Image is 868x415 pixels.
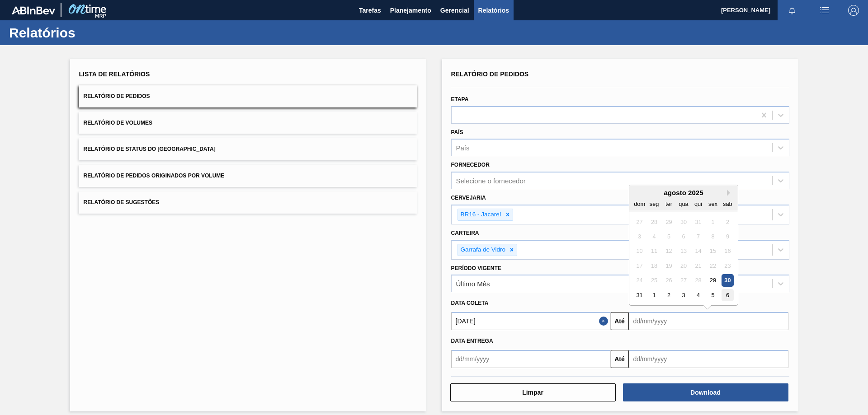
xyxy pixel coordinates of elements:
div: Not available quinta-feira, 14 de agosto de 2025 [692,245,704,257]
div: agosto 2025 [629,189,738,196]
button: Até [611,312,629,330]
div: ter [662,198,675,210]
div: Not available domingo, 24 de agosto de 2025 [633,275,646,287]
span: Relatório de Pedidos [451,70,529,78]
span: Relatórios [478,5,509,16]
div: Not available sexta-feira, 15 de agosto de 2025 [707,245,719,257]
div: Selecione o fornecedor [456,177,526,185]
div: month 2025-08 [632,214,735,303]
img: userActions [819,5,830,16]
button: Relatório de Pedidos [79,85,417,107]
input: dd/mm/yyyy [451,350,611,368]
div: Not available segunda-feira, 4 de agosto de 2025 [648,230,660,242]
input: dd/mm/yyyy [629,350,788,368]
div: Not available quarta-feira, 13 de agosto de 2025 [677,245,689,257]
label: País [451,129,463,135]
div: sex [707,198,719,210]
div: qua [677,198,689,210]
div: País [456,144,470,152]
span: Planejamento [390,5,431,16]
input: dd/mm/yyyy [451,312,611,330]
div: Not available segunda-feira, 18 de agosto de 2025 [648,260,660,272]
input: dd/mm/yyyy [629,312,788,330]
div: Not available domingo, 17 de agosto de 2025 [633,260,646,272]
div: Not available quinta-feira, 28 de agosto de 2025 [692,275,704,287]
button: Notificações [778,4,807,17]
span: Relatório de Pedidos [84,93,150,99]
div: Not available sábado, 16 de agosto de 2025 [721,245,733,257]
label: Etapa [451,96,469,103]
img: TNhmsLtSVTkK8tSr43FrP2fwEKptu5GPRR3wAAAABJRU5ErkJggg== [12,6,55,14]
div: Choose sábado, 30 de agosto de 2025 [721,275,733,287]
div: Not available sexta-feira, 8 de agosto de 2025 [707,230,719,242]
button: Relatório de Volumes [79,112,417,134]
div: Not available quinta-feira, 31 de julho de 2025 [692,216,704,228]
span: Relatório de Volumes [84,120,152,126]
span: Relatório de Pedidos Originados por Volume [84,173,225,179]
span: Lista de Relatórios [79,70,150,78]
div: Not available sábado, 2 de agosto de 2025 [721,216,733,228]
div: sab [721,198,733,210]
div: Not available quarta-feira, 6 de agosto de 2025 [677,230,689,242]
h1: Relatórios [9,28,170,38]
div: Choose quinta-feira, 4 de setembro de 2025 [692,289,704,301]
div: Garrafa de Vidro [458,244,507,256]
div: Not available segunda-feira, 28 de julho de 2025 [648,216,660,228]
span: Data entrega [451,338,493,344]
div: Not available domingo, 27 de julho de 2025 [633,216,646,228]
span: Tarefas [359,5,381,16]
span: Data coleta [451,300,489,306]
button: Relatório de Pedidos Originados por Volume [79,165,417,187]
div: Not available segunda-feira, 11 de agosto de 2025 [648,245,660,257]
div: Not available terça-feira, 5 de agosto de 2025 [662,230,675,242]
button: Relatório de Sugestões [79,191,417,214]
label: Fornecedor [451,162,490,168]
div: Not available domingo, 10 de agosto de 2025 [633,245,646,257]
div: Not available quarta-feira, 27 de agosto de 2025 [677,275,689,287]
div: Not available domingo, 3 de agosto de 2025 [633,230,646,242]
div: Not available sexta-feira, 1 de agosto de 2025 [707,216,719,228]
button: Relatório de Status do [GEOGRAPHIC_DATA] [79,138,417,160]
div: Choose sexta-feira, 29 de agosto de 2025 [707,275,719,287]
div: BR16 - Jacareí [458,209,503,220]
div: Not available quarta-feira, 30 de julho de 2025 [677,216,689,228]
div: Not available segunda-feira, 25 de agosto de 2025 [648,275,660,287]
div: Not available terça-feira, 19 de agosto de 2025 [662,260,675,272]
button: Limpar [450,383,616,401]
span: Relatório de Sugestões [84,199,160,205]
button: Close [599,312,611,330]
div: seg [648,198,660,210]
div: Choose terça-feira, 2 de setembro de 2025 [662,289,675,301]
button: Next Month [727,190,733,196]
span: Gerencial [440,5,469,16]
div: Choose segunda-feira, 1 de setembro de 2025 [648,289,660,301]
div: Not available terça-feira, 26 de agosto de 2025 [662,275,675,287]
label: Carteira [451,230,479,236]
button: Até [611,350,629,368]
div: Choose quarta-feira, 3 de setembro de 2025 [677,289,689,301]
div: Not available quinta-feira, 7 de agosto de 2025 [692,230,704,242]
label: Cervejaria [451,195,486,201]
div: Not available quarta-feira, 20 de agosto de 2025 [677,260,689,272]
div: Not available sábado, 9 de agosto de 2025 [721,230,733,242]
div: Not available sábado, 23 de agosto de 2025 [721,260,733,272]
div: Not available terça-feira, 12 de agosto de 2025 [662,245,675,257]
div: Not available quinta-feira, 21 de agosto de 2025 [692,260,704,272]
label: Período Vigente [451,265,501,271]
span: Relatório de Status do [GEOGRAPHIC_DATA] [84,146,216,152]
img: Logout [848,5,859,16]
div: Choose domingo, 31 de agosto de 2025 [633,289,646,301]
div: Choose sexta-feira, 5 de setembro de 2025 [707,289,719,301]
div: Not available sexta-feira, 22 de agosto de 2025 [707,260,719,272]
div: dom [633,198,646,210]
div: Último Mês [456,280,490,288]
div: qui [692,198,704,210]
div: Not available terça-feira, 29 de julho de 2025 [662,216,675,228]
button: Download [623,383,788,401]
div: Choose sábado, 6 de setembro de 2025 [721,289,733,301]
